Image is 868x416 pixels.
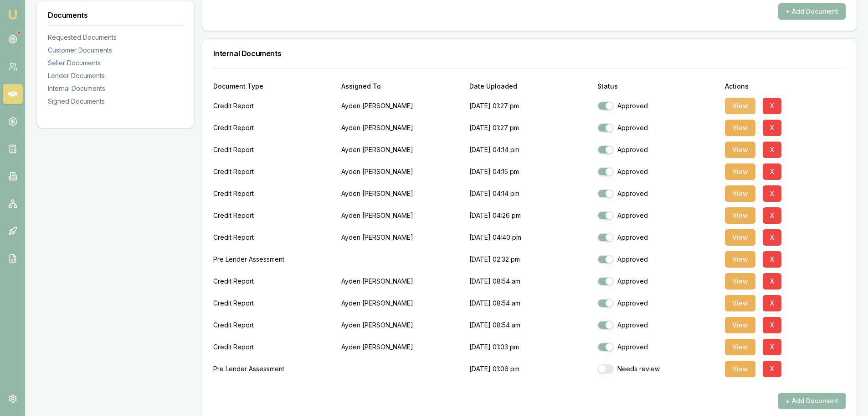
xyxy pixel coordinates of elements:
div: Credit Report [213,338,334,356]
button: View [725,251,755,268]
p: Ayden [PERSON_NAME] [341,184,462,203]
p: [DATE] 01:27 pm [469,97,590,115]
div: Approved [597,167,718,176]
div: Approved [597,255,718,264]
p: [DATE] 01:03 pm [469,338,590,356]
div: Credit Report [213,119,334,137]
div: Approved [597,123,718,132]
div: Internal Documents [48,84,183,93]
p: [DATE] 08:54 am [469,316,590,334]
button: X [763,163,781,180]
div: Credit Report [213,228,334,247]
button: View [725,207,755,224]
p: Ayden [PERSON_NAME] [341,272,462,290]
div: Assigned To [341,83,462,90]
p: [DATE] 02:32 pm [469,250,590,269]
p: [DATE] 04:40 pm [469,228,590,247]
div: Approved [597,101,718,111]
button: View [725,273,755,290]
p: Ayden [PERSON_NAME] [341,97,462,115]
div: Needs review [597,364,718,374]
button: View [725,295,755,311]
button: X [763,207,781,224]
p: Ayden [PERSON_NAME] [341,206,462,225]
p: Ayden [PERSON_NAME] [341,163,462,181]
button: View [725,163,755,180]
button: View [725,317,755,333]
div: Approved [597,189,718,198]
button: X [763,229,781,246]
button: View [725,120,755,136]
p: [DATE] 04:14 pm [469,141,590,159]
div: Actions [725,83,846,90]
button: X [763,295,781,311]
div: Signed Documents [48,97,183,106]
button: X [763,98,781,114]
img: emu-icon-u.png [7,9,18,20]
div: Credit Report [213,294,334,312]
div: Requested Documents [48,33,183,42]
div: Customer Documents [48,46,183,55]
p: [DATE] 04:26 pm [469,206,590,225]
p: [DATE] 01:06 pm [469,360,590,378]
p: Ayden [PERSON_NAME] [341,316,462,334]
p: [DATE] 08:54 am [469,294,590,312]
button: + Add Document [778,393,846,409]
div: Approved [597,321,718,330]
button: View [725,98,755,114]
button: View [725,142,755,158]
div: Date Uploaded [469,83,590,90]
button: X [763,251,781,268]
h3: Documents [48,11,183,19]
div: Approved [597,342,718,352]
div: Credit Report [213,316,334,334]
p: [DATE] 04:15 pm [469,163,590,181]
div: Approved [597,233,718,242]
div: Credit Report [213,272,334,290]
div: Approved [597,145,718,154]
div: Approved [597,299,718,308]
h3: Internal Documents [213,50,846,57]
button: X [763,142,781,158]
div: Seller Documents [48,58,183,68]
div: Credit Report [213,163,334,181]
div: Credit Report [213,184,334,203]
div: Pre Lender Assessment [213,250,334,269]
div: Credit Report [213,206,334,225]
button: X [763,317,781,333]
div: Status [597,83,718,90]
p: [DATE] 04:14 pm [469,184,590,203]
div: Approved [597,211,718,220]
div: Pre Lender Assessment [213,360,334,378]
button: + Add Document [778,3,846,20]
p: Ayden [PERSON_NAME] [341,119,462,137]
div: Credit Report [213,97,334,115]
p: [DATE] 08:54 am [469,272,590,290]
div: Credit Report [213,141,334,159]
div: Lender Documents [48,71,183,80]
button: X [763,361,781,377]
p: [DATE] 01:27 pm [469,119,590,137]
button: X [763,273,781,290]
div: Approved [597,277,718,286]
button: View [725,339,755,355]
p: Ayden [PERSON_NAME] [341,228,462,247]
button: X [763,120,781,136]
p: Ayden [PERSON_NAME] [341,141,462,159]
button: X [763,339,781,355]
button: View [725,185,755,202]
button: X [763,185,781,202]
p: Ayden [PERSON_NAME] [341,294,462,312]
button: View [725,229,755,246]
button: View [725,361,755,377]
div: Document Type [213,83,334,90]
p: Ayden [PERSON_NAME] [341,338,462,356]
